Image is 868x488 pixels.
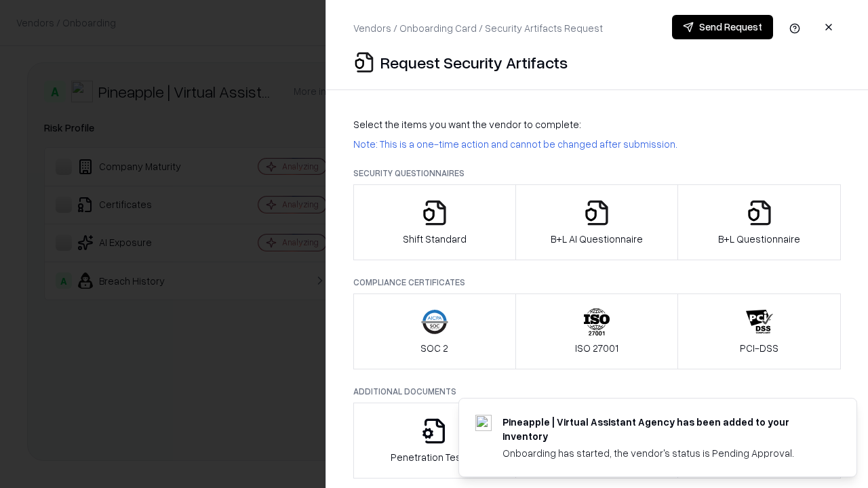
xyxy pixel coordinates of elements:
[502,446,824,460] div: Onboarding has started, the vendor's status is Pending Approval.
[515,184,679,260] button: B+L AI Questionnaire
[391,450,478,464] p: Penetration Testing
[677,184,841,260] button: B+L Questionnaire
[677,293,841,369] button: PCI-DSS
[420,341,448,355] p: SOC 2
[551,232,643,246] p: B+L AI Questionnaire
[740,341,778,355] p: PCI-DSS
[403,232,467,246] p: Shift Standard
[353,21,603,35] p: Vendors / Onboarding Card / Security Artifacts Request
[575,341,618,355] p: ISO 27001
[515,293,679,369] button: ISO 27001
[353,277,841,288] p: Compliance Certificates
[502,415,824,443] div: Pineapple | Virtual Assistant Agency has been added to your inventory
[353,167,841,179] p: Security Questionnaires
[353,403,516,479] button: Penetration Testing
[353,386,841,397] p: Additional Documents
[718,232,800,246] p: B+L Questionnaire
[672,15,773,39] button: Send Request
[353,117,841,131] p: Select the items you want the vendor to complete:
[353,184,516,260] button: Shift Standard
[353,137,841,151] p: Note: This is a one-time action and cannot be changed after submission.
[475,415,492,431] img: trypineapple.com
[353,293,516,369] button: SOC 2
[380,52,568,73] p: Request Security Artifacts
